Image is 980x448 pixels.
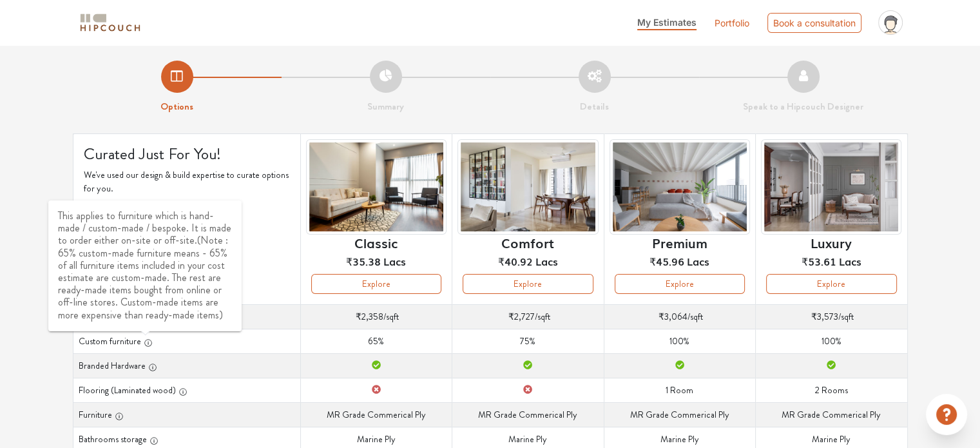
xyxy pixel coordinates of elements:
[300,329,452,353] td: 65%
[463,274,593,294] button: Explore
[84,168,290,195] p: We've used our design & build expertise to curate options for you.
[604,329,755,353] td: 100%
[457,139,598,235] img: header-preview
[610,139,750,235] img: header-preview
[649,253,684,269] span: ₹45.96
[354,235,398,250] h6: Classic
[508,310,535,323] span: ₹2,727
[756,329,907,353] td: 100%
[300,304,452,329] td: /sqft
[383,253,406,269] span: Lacs
[501,235,554,250] h6: Comfort
[73,402,300,427] th: Furniture
[300,402,452,427] td: MR Grade Commerical Ply
[767,13,861,33] div: Book a consultation
[367,99,404,113] strong: Summary
[802,253,836,269] span: ₹53.61
[78,8,142,37] span: logo-horizontal.svg
[756,378,907,402] td: 2 Rooms
[811,235,852,250] h6: Luxury
[761,139,901,235] img: header-preview
[637,17,697,28] span: My Estimates
[604,402,755,427] td: MR Grade Commerical Ply
[615,274,745,294] button: Explore
[715,16,749,30] a: Portfolio
[658,310,687,323] span: ₹3,064
[687,253,709,269] span: Lacs
[811,310,838,323] span: ₹3,573
[452,402,604,427] td: MR Grade Commerical Ply
[452,329,604,353] td: 75%
[766,274,896,294] button: Explore
[58,208,231,322] span: This applies to furniture which is hand-made / custom-made / bespoke. It is made to order either ...
[73,353,300,378] th: Branded Hardware
[604,378,755,402] td: 1 Room
[73,329,300,353] th: Custom furniture
[756,402,907,427] td: MR Grade Commerical Ply
[756,304,907,329] td: /sqft
[73,378,300,402] th: Flooring (Laminated wood)
[498,253,533,269] span: ₹40.92
[743,99,863,113] strong: Speak to a Hipcouch Designer
[356,310,383,323] span: ₹2,358
[78,12,142,34] img: logo-horizontal.svg
[839,253,861,269] span: Lacs
[160,99,193,113] strong: Options
[311,274,441,294] button: Explore
[306,139,447,235] img: header-preview
[580,99,609,113] strong: Details
[452,304,604,329] td: /sqft
[652,235,707,250] h6: Premium
[346,253,381,269] span: ₹35.38
[604,304,755,329] td: /sqft
[84,144,290,164] h4: Curated Just For You!
[535,253,558,269] span: Lacs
